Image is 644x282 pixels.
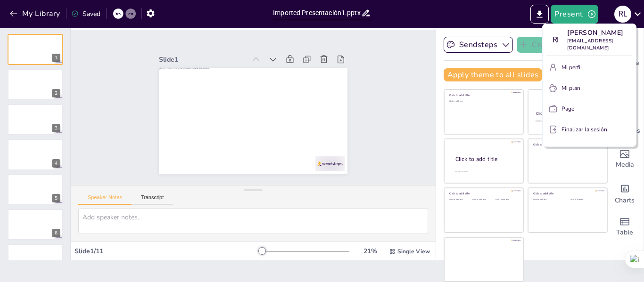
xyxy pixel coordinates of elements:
[561,105,575,113] font: Pago
[561,126,607,133] font: Finalizar la sesión
[567,28,624,37] font: [PERSON_NAME]
[546,122,632,137] button: Finalizar la sesión
[546,101,632,116] button: Pago
[561,64,582,71] font: Mi perfil
[561,84,580,92] font: Mi plan
[546,60,632,75] button: Mi perfil
[567,38,613,51] font: [EMAIL_ADDRESS][DOMAIN_NAME]
[546,81,632,96] button: Mi plan
[553,35,557,44] font: rl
